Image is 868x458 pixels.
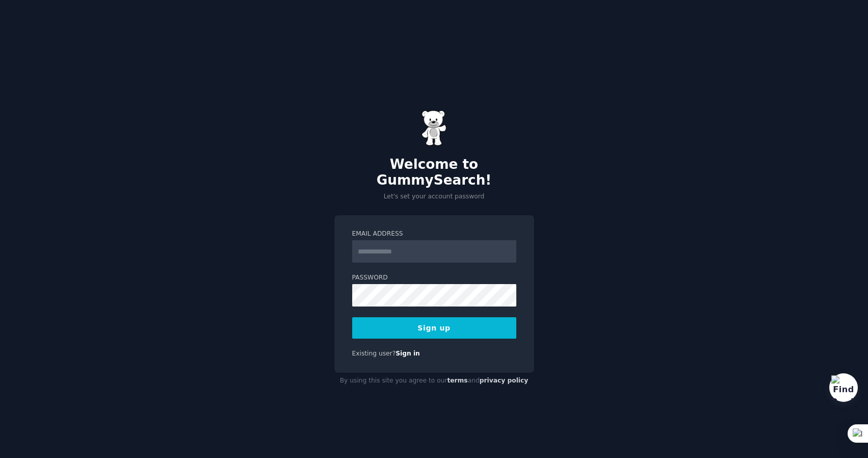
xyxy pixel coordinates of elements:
[352,317,516,339] button: Sign up
[396,350,420,357] a: Sign in
[422,110,447,146] img: Gummy Bear
[480,377,529,384] a: privacy policy
[352,273,516,283] label: Password
[447,377,467,384] a: terms
[831,375,856,400] img: Find Products
[334,157,534,189] h2: Welcome to GummySearch!
[334,373,534,389] div: By using this site you agree to our and
[352,230,516,239] label: Email Address
[334,192,534,201] p: Let's set your account password
[352,350,396,357] span: Existing user?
